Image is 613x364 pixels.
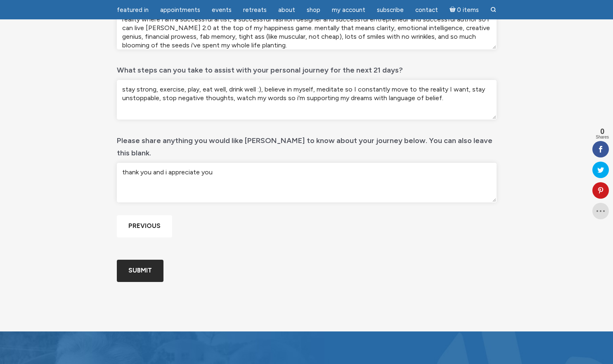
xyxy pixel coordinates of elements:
[117,215,172,237] input: Previous
[377,6,404,14] span: Subscribe
[596,135,609,139] span: Shares
[596,128,609,135] span: 0
[160,6,200,14] span: Appointments
[372,2,409,18] a: Subscribe
[332,6,365,14] span: My Account
[207,2,237,18] a: Events
[457,7,479,13] span: 0 items
[307,6,320,14] span: Shop
[212,6,232,14] span: Events
[415,6,438,14] span: Contact
[450,6,457,14] i: Cart
[117,60,403,77] label: What steps can you take to assist with your personal journey for the next 21 days?
[273,2,300,18] a: About
[238,2,272,18] a: Retreats
[155,2,205,18] a: Appointments
[302,2,325,18] a: Shop
[445,1,484,18] a: Cart0 items
[117,260,163,282] input: Submit
[243,6,267,14] span: Retreats
[327,2,370,18] a: My Account
[410,2,443,18] a: Contact
[278,6,295,14] span: About
[117,130,497,160] label: Please share anything you would like [PERSON_NAME] to know about your journey below. You can also...
[117,6,149,14] span: featured in
[112,2,154,18] a: featured in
